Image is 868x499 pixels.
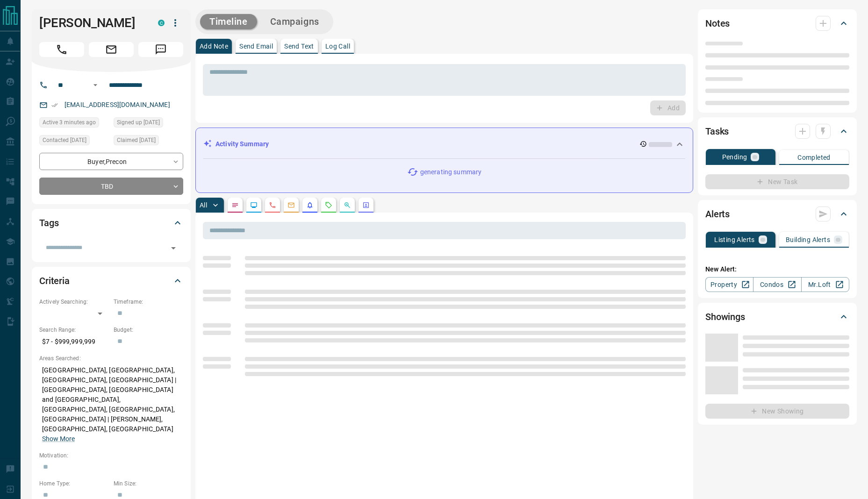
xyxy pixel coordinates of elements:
[215,139,269,149] p: Activity Summary
[269,201,276,209] svg: Calls
[200,14,257,29] button: Timeline
[705,12,849,35] div: Notes
[705,264,849,274] p: New Alert:
[786,236,830,243] p: Building Alerts
[801,277,849,292] a: Mr.Loft
[89,42,134,57] span: Email
[39,270,183,292] div: Criteria
[705,16,730,31] h2: Notes
[325,43,350,50] p: Log Call
[167,242,180,255] button: Open
[39,215,58,230] h2: Tags
[39,135,109,148] div: Thu Aug 28 2025
[231,201,239,209] svg: Notes
[705,309,745,324] h2: Showings
[705,306,849,328] div: Showings
[306,201,314,209] svg: Listing Alerts
[90,79,101,91] button: Open
[39,178,183,195] div: TBD
[200,43,228,50] p: Add Note
[239,43,273,50] p: Send Email
[39,479,109,488] p: Home Type:
[39,354,183,363] p: Areas Searched:
[39,42,84,57] span: Call
[39,15,144,30] h1: [PERSON_NAME]
[753,277,801,292] a: Condos
[284,43,314,50] p: Send Text
[114,298,183,306] p: Timeframe:
[39,273,70,288] h2: Criteria
[250,201,258,209] svg: Lead Browsing Activity
[420,167,481,177] p: generating summary
[114,135,183,148] div: Wed Aug 07 2024
[42,434,75,444] button: Show More
[705,277,753,292] a: Property
[39,212,183,234] div: Tags
[39,153,183,170] div: Buyer , Precon
[65,101,170,108] a: [EMAIL_ADDRESS][DOMAIN_NAME]
[138,42,183,57] span: Message
[200,202,207,208] p: All
[39,363,183,447] p: [GEOGRAPHIC_DATA], [GEOGRAPHIC_DATA], [GEOGRAPHIC_DATA], [GEOGRAPHIC_DATA] | [GEOGRAPHIC_DATA], [...
[261,14,329,29] button: Campaigns
[43,135,86,145] span: Contacted [DATE]
[705,120,849,143] div: Tasks
[344,201,351,209] svg: Opportunities
[797,154,831,161] p: Completed
[39,298,109,306] p: Actively Searching:
[114,326,183,334] p: Budget:
[325,201,332,209] svg: Requests
[705,124,729,139] h2: Tasks
[39,334,109,349] p: $7 - $999,999,999
[39,326,109,334] p: Search Range:
[705,207,730,221] h2: Alerts
[117,118,160,127] span: Signed up [DATE]
[705,203,849,225] div: Alerts
[362,201,370,209] svg: Agent Actions
[714,236,755,243] p: Listing Alerts
[43,118,96,127] span: Active 3 minutes ago
[114,479,183,488] p: Min Size:
[39,117,109,130] div: Fri Sep 12 2025
[39,451,183,460] p: Motivation:
[722,154,747,160] p: Pending
[117,135,156,145] span: Claimed [DATE]
[203,135,685,153] div: Activity Summary
[287,201,295,209] svg: Emails
[51,102,58,108] svg: Email Verified
[158,20,165,26] div: condos.ca
[114,117,183,130] div: Tue Aug 06 2024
